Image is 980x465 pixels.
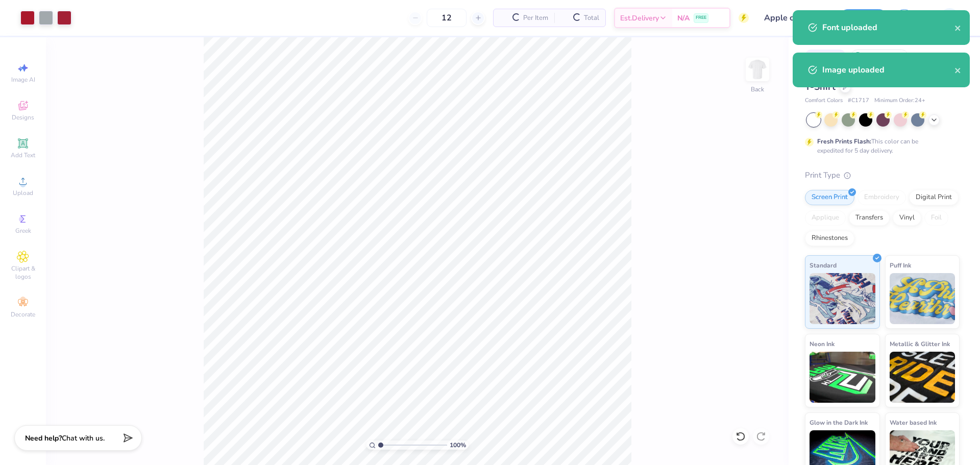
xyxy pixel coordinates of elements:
span: Clipart & logos [5,264,41,281]
img: Neon Ink [810,352,875,403]
span: Designs [12,113,34,121]
div: Print Type [805,169,960,181]
img: Metallic & Glitter Ink [890,352,955,403]
img: Back [747,59,768,80]
strong: Need help? [25,433,62,443]
span: Metallic & Glitter Ink [890,338,950,349]
div: Screen Print [805,190,854,205]
span: Glow in the Dark Ink [810,417,868,428]
div: Foil [924,210,948,226]
span: Minimum Order: 24 + [874,96,925,105]
div: Embroidery [857,190,906,205]
span: 100 % [450,440,466,450]
img: Standard [810,273,875,324]
span: Est. Delivery [620,13,659,23]
div: This color can be expedited for 5 day delivery. [817,137,943,155]
span: Per Item [523,13,548,23]
span: # C1717 [848,96,869,105]
button: close [954,64,962,76]
span: Water based Ink [890,417,937,428]
span: Image AI [11,76,35,84]
span: FREE [696,14,706,21]
div: Vinyl [893,210,921,226]
strong: Fresh Prints Flash: [817,137,871,145]
span: Neon Ink [810,338,835,349]
div: Digital Print [909,190,959,205]
span: Puff Ink [890,260,911,271]
span: Comfort Colors [805,96,843,105]
div: Image uploaded [822,64,954,76]
button: close [954,21,962,34]
div: Rhinestones [805,231,854,246]
span: Greek [15,227,31,235]
div: Transfers [849,210,890,226]
input: – – [427,9,467,27]
div: Font uploaded [822,21,954,34]
span: Upload [13,189,33,197]
img: Puff Ink [890,273,955,324]
span: N/A [677,13,690,23]
span: Decorate [11,310,35,319]
div: Applique [805,210,846,226]
span: Total [584,13,599,23]
span: Standard [810,260,837,271]
span: Add Text [11,151,35,159]
span: Chat with us. [62,433,105,443]
div: Back [751,85,764,94]
input: Untitled Design [756,8,831,28]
